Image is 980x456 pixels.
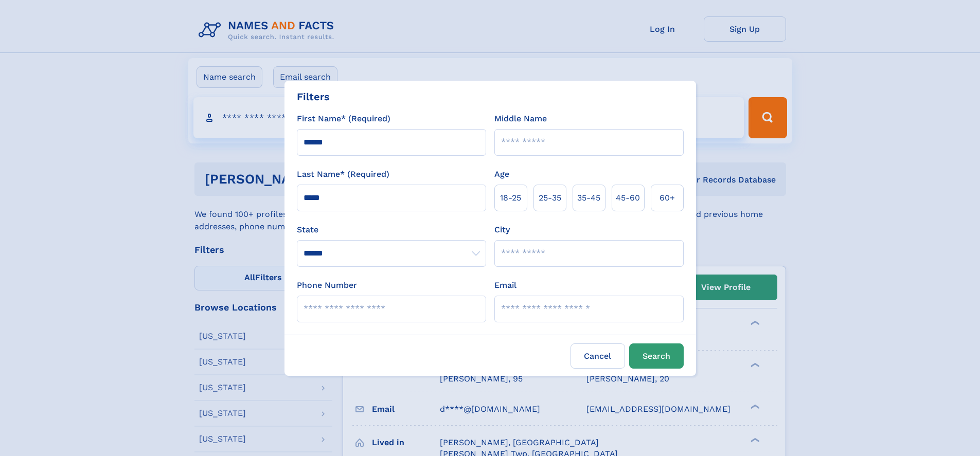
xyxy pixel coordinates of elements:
[494,279,516,291] label: Email
[494,113,547,125] label: Middle Name
[660,192,675,204] span: 60+
[494,168,509,180] label: Age
[616,192,640,204] span: 45‑60
[500,192,521,204] span: 18‑25
[539,192,561,204] span: 25‑35
[571,343,625,369] label: Cancel
[494,224,510,236] label: City
[629,343,684,369] button: Search
[297,224,486,236] label: State
[297,113,390,125] label: First Name* (Required)
[577,192,600,204] span: 35‑45
[297,279,357,291] label: Phone Number
[297,168,389,180] label: Last Name* (Required)
[297,89,330,104] div: Filters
